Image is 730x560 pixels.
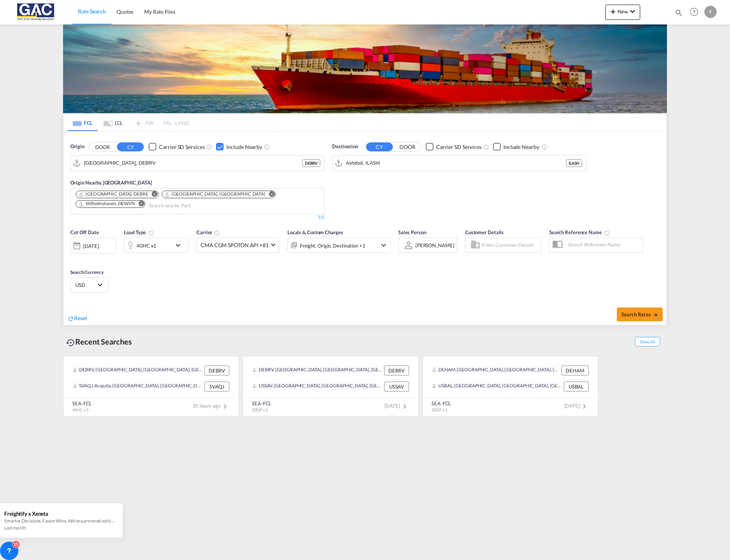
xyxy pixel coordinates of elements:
input: Chips input. [148,200,221,212]
span: Origin Nearby [GEOGRAPHIC_DATA] [70,180,152,186]
div: DEHAM [561,366,589,375]
md-datepicker: Select [70,252,76,263]
md-icon: icon-backup-restore [66,338,75,347]
md-icon: icon-chevron-down [628,7,637,16]
div: DEBRV, Bremerhaven, Germany, Western Europe, Europe [252,366,382,375]
md-select: Sales Person: Florian Meyer [415,240,455,251]
img: LCL+%26+FCL+BACKGROUND.png [63,24,667,113]
div: USBAL, Baltimore, MD, United States, North America, Americas [432,382,562,392]
div: Bremen, DEBRE [78,191,148,197]
md-checkbox: Checkbox No Ink [493,143,539,151]
div: [PERSON_NAME] [415,242,454,248]
md-icon: Unchecked: Search for CY (Container Yard) services for all selected carriers.Checked : Search for... [483,144,489,150]
img: 9f305d00dc7b11eeb4548362177db9c3.png [11,3,63,21]
div: Freight Origin Destination Factory Stuffing [300,240,365,251]
div: USSAV, Savannah, GA, United States, North America, Americas [252,382,382,392]
div: 40HC x1icon-chevron-down [124,238,189,253]
div: icon-magnify [675,8,683,20]
div: 40HC x1 [136,240,156,251]
div: SEA-FCL [252,400,271,407]
div: Hamburg, DEHAM [164,191,265,197]
button: Remove [147,191,158,199]
md-icon: icon-chevron-down [379,241,388,250]
button: DOOR [89,142,116,151]
div: SVAQJ, Acajutla, El Salvador, Mexico & Central America, Americas [73,382,203,392]
span: Show All [635,337,660,346]
span: USD [75,282,97,288]
div: Recent Searches [63,333,135,350]
span: 20GP x 1 [252,407,268,412]
div: Origin DOOR CY Checkbox No InkUnchecked: Search for CY (Container Yard) services for all selected... [63,131,667,325]
recent-search-card: DEHAM, [GEOGRAPHIC_DATA], [GEOGRAPHIC_DATA], [GEOGRAPHIC_DATA], [GEOGRAPHIC_DATA] DEHAMUSBAL, [GE... [422,356,598,416]
md-icon: Your search will be saved by the below given name [604,230,610,236]
button: CY [117,142,144,151]
div: SEA-FCL [432,400,451,407]
md-tab-item: LCL [98,114,128,131]
recent-search-card: DEBRV, [GEOGRAPHIC_DATA], [GEOGRAPHIC_DATA], [GEOGRAPHIC_DATA], [GEOGRAPHIC_DATA] DEBRVUSSAV, [GE... [243,356,419,416]
div: 3/5 [318,214,324,221]
span: 20GP x 1 [432,407,448,412]
span: My Rate Files [144,8,175,15]
span: Search Currency [70,269,104,275]
span: Reset [74,315,87,321]
div: F [704,6,717,18]
span: Destination [332,143,358,151]
recent-search-card: DEBRV, [GEOGRAPHIC_DATA], [GEOGRAPHIC_DATA], [GEOGRAPHIC_DATA], [GEOGRAPHIC_DATA] DEBRVSVAQJ, Aca... [63,356,239,416]
div: Include Nearby [226,143,262,151]
div: [DATE] [83,243,99,249]
div: SEA-FCL [72,400,92,407]
span: [DATE] [564,403,589,409]
span: 30 hours ago [192,403,230,409]
md-icon: icon-arrow-right [653,312,658,317]
span: Customer Details [465,229,504,235]
input: Search by Port [84,157,302,169]
span: Search Reference Name [549,229,610,235]
div: Carrier SD Services [436,143,482,151]
button: CY [366,142,393,151]
div: Include Nearby [503,143,539,151]
md-checkbox: Checkbox No Ink [216,143,262,151]
div: Carrier SD Services [159,143,204,151]
md-pagination-wrapper: Use the left and right arrow keys to navigate between tabs [67,114,190,131]
input: Search by Port [346,157,566,169]
md-icon: icon-information-outline [148,230,154,236]
span: CMA CGM SPOTON API +81 [201,241,269,249]
div: Help [688,5,704,19]
md-icon: The selected Trucker/Carrierwill be displayed in the rate results If the rates are from another f... [214,230,220,236]
div: Press delete to remove this chip. [164,191,267,197]
span: 40HC x 1 [72,407,89,412]
md-checkbox: Checkbox No Ink [149,143,204,151]
div: USSAV [384,382,409,392]
md-icon: icon-chevron-right [221,402,230,411]
span: Load Type [124,229,154,235]
div: SVAQJ [204,382,229,392]
span: Origin [70,143,84,151]
div: DEBRV [204,366,229,375]
div: Freight Origin Destination Factory Stuffingicon-chevron-down [287,238,391,253]
div: USBAL [564,382,589,392]
input: Enter Customer Details [482,240,539,251]
md-icon: Unchecked: Search for CY (Container Yard) services for all selected carriers.Checked : Search for... [206,144,212,150]
span: [DATE] [384,403,409,409]
md-input-container: Bremerhaven, DEBRV [71,155,324,171]
button: Remove [133,201,145,208]
md-icon: icon-chevron-down [174,241,187,250]
md-select: Select Currency: $ USDUnited States Dollar [75,279,104,290]
div: DEBRV [384,366,409,375]
button: Search Ratesicon-arrow-right [617,308,663,321]
span: Help [688,5,701,18]
span: Locals & Custom Charges [287,229,343,235]
div: ILASH [566,159,582,167]
span: Sales Person [398,229,426,235]
md-tab-item: FCL [67,114,98,131]
span: Rate Search [78,8,106,15]
div: icon-refreshReset [67,314,87,323]
md-icon: icon-chevron-right [400,402,409,411]
div: Wilhelmshaven, DEWVN [78,201,135,207]
div: [DATE] [70,238,116,254]
div: DEBRV, Bremerhaven, Germany, Western Europe, Europe [73,366,203,375]
md-icon: Unchecked: Ignores neighbouring ports when fetching rates.Checked : Includes neighbouring ports w... [264,144,270,150]
span: Cut Off Date [70,229,99,235]
md-chips-wrap: Chips container. Use arrow keys to select chips. [75,188,320,212]
div: Press delete to remove this chip. [78,191,150,197]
